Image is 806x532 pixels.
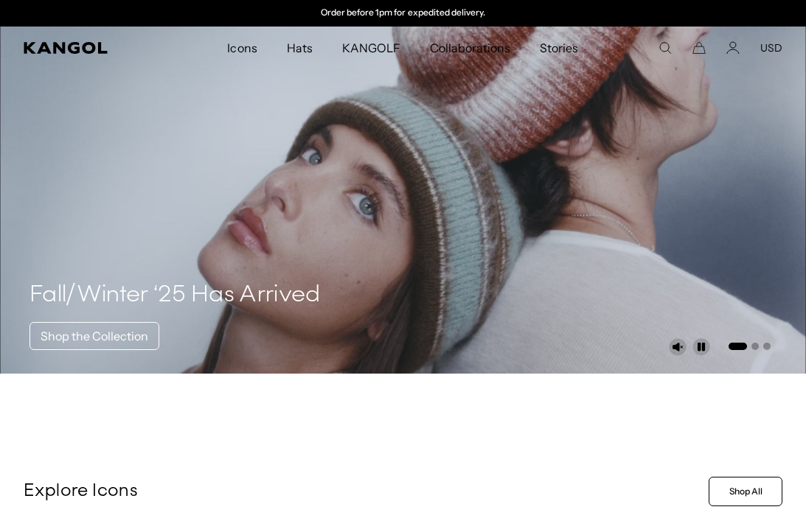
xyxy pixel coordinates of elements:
[287,27,313,69] span: Hats
[763,343,771,350] button: Go to slide 3
[727,340,771,351] ul: Select a slide to show
[321,7,485,19] p: Order before 1pm for expedited delivery.
[272,27,327,69] a: Hats
[227,27,257,69] span: Icons
[24,42,150,54] a: Kangol
[729,343,747,350] button: Go to slide 1
[726,41,740,55] a: Account
[659,41,672,55] summary: Search here
[251,7,555,19] slideshow-component: Announcement bar
[540,27,578,69] span: Stories
[709,477,782,506] a: Shop All
[525,27,593,69] a: Stories
[327,27,415,69] a: KANGOLF
[251,7,555,19] div: 2 of 2
[29,281,321,310] h4: Fall/Winter ‘25 Has Arrived
[251,7,555,19] div: Announcement
[760,41,782,55] button: USD
[430,27,510,69] span: Collaborations
[415,27,525,69] a: Collaborations
[342,27,400,69] span: KANGOLF
[29,322,159,350] a: Shop the Collection
[669,338,687,356] button: Unmute
[751,343,759,350] button: Go to slide 2
[212,27,271,69] a: Icons
[24,480,703,503] p: Explore Icons
[692,41,706,55] button: Cart
[692,338,710,356] button: Pause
